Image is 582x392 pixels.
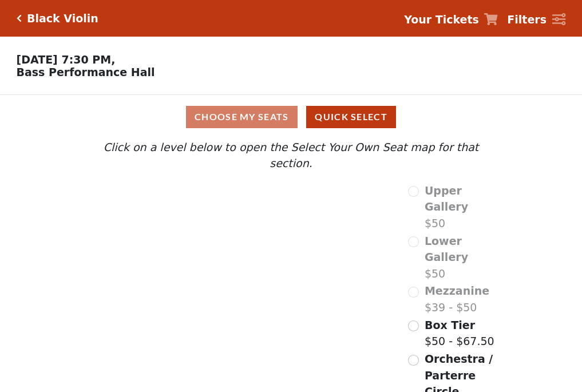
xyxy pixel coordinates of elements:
path: Lower Gallery - Seats Available: 0 [146,213,282,256]
span: Box Tier [425,319,475,331]
span: Lower Gallery [425,235,468,264]
strong: Your Tickets [404,13,479,26]
a: Filters [507,11,565,28]
label: $50 - $67.50 [425,317,494,350]
strong: Filters [507,13,547,26]
path: Orchestra / Parterre Circle - Seats Available: 685 [207,295,337,373]
p: Click on a level below to open the Select Your Own Seat map for that section. [81,139,501,172]
label: $39 - $50 [425,283,489,315]
span: Upper Gallery [425,184,468,213]
a: Your Tickets [404,11,498,28]
path: Upper Gallery - Seats Available: 0 [136,188,264,219]
button: Quick Select [306,106,396,128]
label: $50 [425,233,501,282]
a: Click here to go back to filters [17,14,22,22]
label: $50 [425,183,501,232]
span: Mezzanine [425,284,489,297]
h5: Black Violin [27,12,98,25]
